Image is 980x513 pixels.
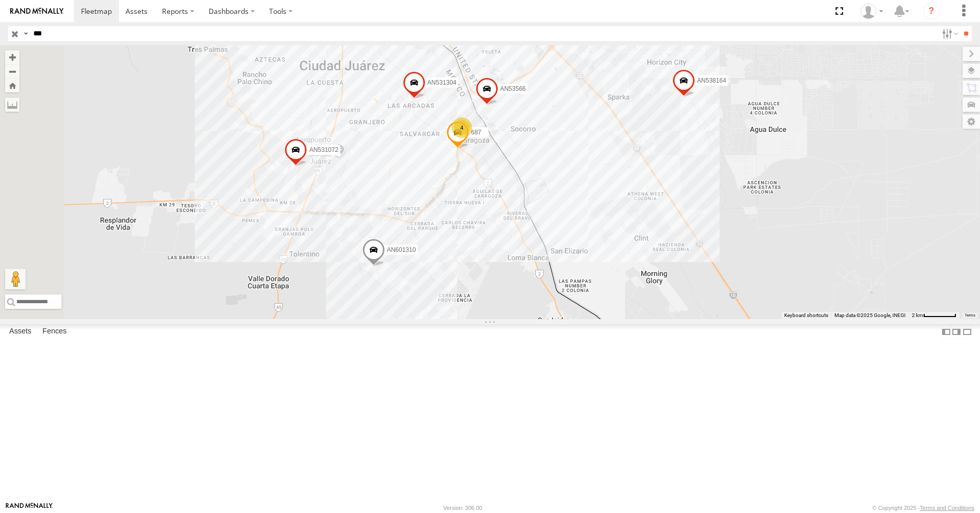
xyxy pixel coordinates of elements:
div: Jonathan Soto [857,4,887,19]
label: Search Query [22,26,30,41]
a: Visit our Website [6,503,53,513]
label: Assets [4,325,36,339]
button: Zoom in [5,50,19,64]
div: Version: 306.00 [443,505,482,511]
span: AN538164 [697,77,726,84]
a: Terms (opens in new tab) [965,313,975,318]
span: AN601310 [387,247,416,254]
label: Fences [37,325,72,339]
label: Dock Summary Table to the Left [941,324,951,339]
button: Keyboard shortcuts [784,312,828,319]
button: Map Scale: 2 km per 61 pixels [909,312,959,319]
i: ? [923,3,940,19]
span: AN53566 [500,86,526,93]
button: Zoom Home [5,78,19,92]
button: Zoom out [5,64,19,78]
div: © Copyright 2025 - [872,505,974,511]
label: Measure [5,97,19,112]
label: Search Filter Options [938,26,960,41]
span: AN531072 [309,146,338,153]
a: Terms and Conditions [920,505,974,511]
button: Drag Pegman onto the map to open Street View [5,269,26,289]
span: Map data ©2025 Google, INEGI [834,312,906,318]
label: Hide Summary Table [962,324,972,339]
span: AN531304 [427,79,457,86]
img: rand-logo.svg [10,8,64,15]
div: 4 [452,117,472,138]
span: 687 [471,129,481,136]
label: Map Settings [963,114,980,129]
span: 2 km [912,312,923,318]
label: Dock Summary Table to the Right [951,324,962,339]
